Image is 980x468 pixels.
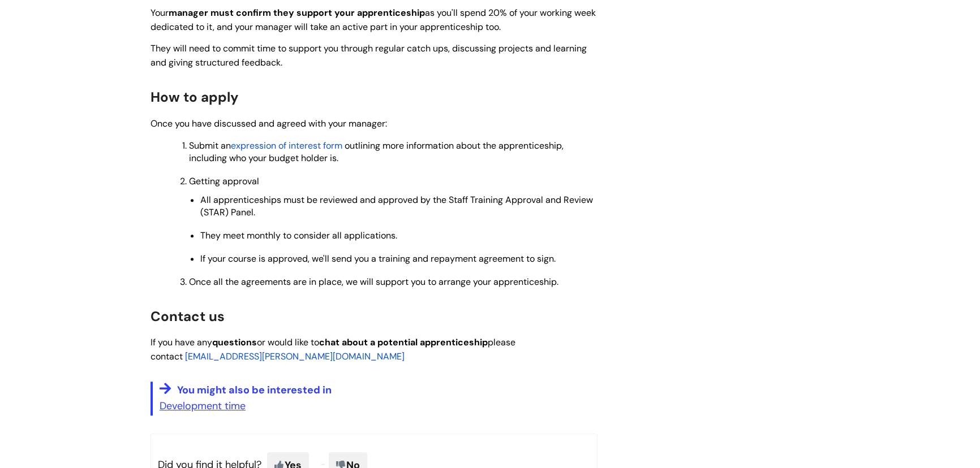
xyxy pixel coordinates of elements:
[151,7,169,19] span: Your
[200,253,556,265] span: If your course is approved, we'll send you a training and repayment agreement to sign.
[169,7,425,19] span: manager must confirm they support your apprenticeship
[185,350,405,362] a: [EMAIL_ADDRESS][PERSON_NAME][DOMAIN_NAME]
[212,336,218,348] strong: q
[200,194,593,218] span: All apprenticeships must be reviewed and approved by the Staff Training Approval and Review (STAR...
[151,42,587,68] span: They will need to commit time to support you through regular catch ups, discussing projects and l...
[160,399,246,413] a: Development time
[200,229,397,241] span: They meet monthly to consider all applications.
[319,336,488,348] strong: chat about a potential apprenticeship
[151,118,387,129] span: Once you have discussed and agreed with your manager:
[177,383,332,397] span: You might also be interested in
[189,140,564,164] span: outlining more information about the apprenticeship, including who your budget holder is.
[218,336,257,348] strong: uestions
[231,140,345,151] a: expression of interest form
[189,175,259,187] span: Getting approval
[151,307,225,325] span: Contact us
[151,336,515,362] span: If you have any or would like to please contact
[189,140,231,151] span: Submit an
[189,276,558,288] span: Once all the agreements are in place, we will support you to arrange your apprenticeship.
[231,140,342,151] span: expression of interest form
[151,88,239,106] span: How to apply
